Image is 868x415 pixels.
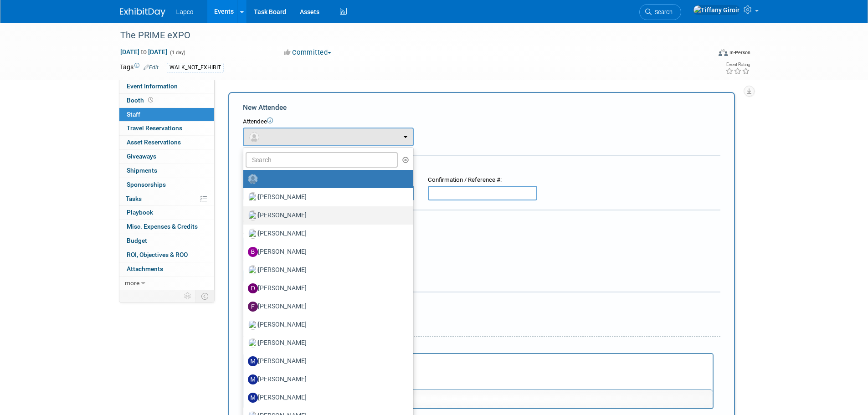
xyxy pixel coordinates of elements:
[119,248,214,262] a: ROI, Objectives & ROO
[693,5,740,15] img: Tiffany Giroir
[195,290,214,302] td: Toggle Event Tabs
[119,192,214,206] a: Tasks
[127,124,182,132] span: Travel Reservations
[248,390,404,405] label: [PERSON_NAME]
[127,82,178,90] span: Event Information
[120,8,165,17] img: ExhibitDay
[243,298,720,307] div: Misc. Attachments & Notes
[248,281,404,296] label: [PERSON_NAME]
[248,354,404,369] label: [PERSON_NAME]
[119,220,214,234] a: Misc. Expenses & Credits
[243,162,720,171] div: Registration / Ticket Info (optional)
[244,354,713,389] iframe: Rich Text Area
[127,265,163,272] span: Attachments
[127,111,140,118] span: Staff
[127,138,181,146] span: Asset Reservations
[119,277,214,290] a: more
[125,279,139,287] span: more
[243,343,714,352] div: Notes
[246,152,398,168] input: Search
[652,9,673,15] span: Search
[248,283,258,293] img: D.jpg
[719,49,728,56] img: Format-Inperson.png
[127,97,155,104] span: Booth
[119,234,214,248] a: Budget
[119,108,214,122] a: Staff
[657,47,751,61] div: Event Format
[127,237,147,244] span: Budget
[248,374,258,384] img: M.jpg
[176,8,194,15] span: Lapco
[119,80,214,93] a: Event Information
[127,153,156,160] span: Giveaways
[180,290,196,302] td: Personalize Event Tab Strip
[243,118,720,126] div: Attendee
[248,372,404,387] label: [PERSON_NAME]
[248,245,404,259] label: [PERSON_NAME]
[248,226,404,241] label: [PERSON_NAME]
[146,97,155,103] span: Booth not reserved yet
[126,195,142,202] span: Tasks
[119,150,214,164] a: Giveaways
[119,94,214,108] a: Booth
[127,167,157,174] span: Shipments
[248,247,258,257] img: B.jpg
[243,217,720,226] div: Cost:
[120,62,159,73] td: Tags
[119,164,214,178] a: Shipments
[119,136,214,149] a: Asset Reservations
[127,223,198,230] span: Misc. Expenses & Credits
[248,356,258,366] img: M.jpg
[248,393,258,403] img: M.jpg
[119,122,214,135] a: Travel Reservations
[119,262,214,276] a: Attachments
[248,190,404,205] label: [PERSON_NAME]
[144,64,159,71] a: Edit
[120,48,168,56] span: [DATE] [DATE]
[248,318,404,332] label: [PERSON_NAME]
[725,62,750,67] div: Event Rating
[117,27,697,44] div: The PRIME eXPO
[169,50,185,56] span: (1 day)
[119,206,214,220] a: Playbook
[729,49,750,56] div: In-Person
[127,181,166,188] span: Sponsorships
[639,4,681,20] a: Search
[248,336,404,350] label: [PERSON_NAME]
[139,48,148,56] span: to
[248,174,258,184] img: Unassigned-User-Icon.png
[428,176,537,184] div: Confirmation / Reference #:
[127,209,153,216] span: Playbook
[281,48,335,57] button: Committed
[248,299,404,314] label: [PERSON_NAME]
[248,263,404,277] label: [PERSON_NAME]
[119,178,214,192] a: Sponsorships
[248,302,258,312] img: F.jpg
[127,251,188,258] span: ROI, Objectives & ROO
[167,63,224,72] div: WALK_NOT_EXHIBIT
[243,102,720,113] div: New Attendee
[248,208,404,223] label: [PERSON_NAME]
